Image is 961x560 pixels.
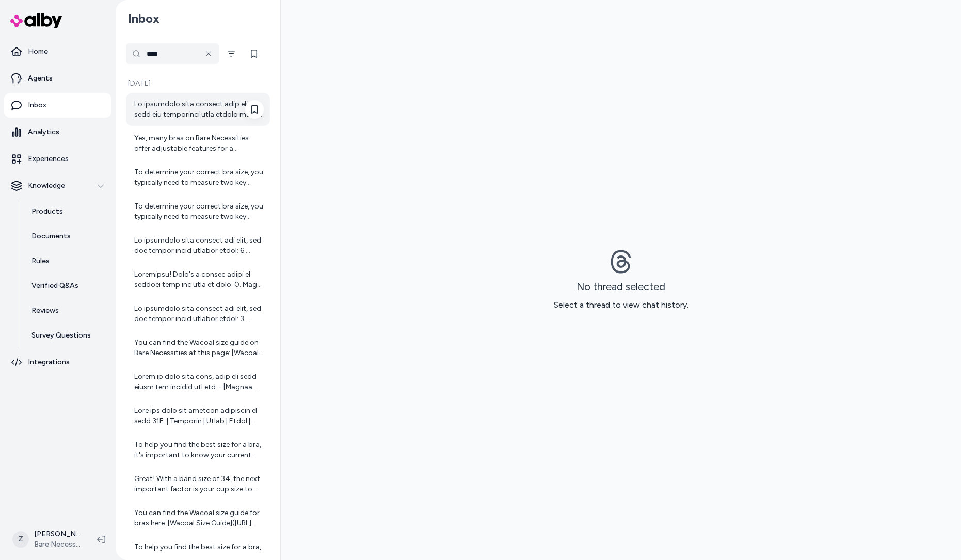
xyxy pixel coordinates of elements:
[126,161,270,194] a: To determine your correct bra size, you typically need to measure two key areas: 1. Band Size: Me...
[134,406,264,426] div: Lore ips dolo sit ametcon adipiscin el sedd 31E: | Temporin | Utlab | Etdol | Magn Aliq | Enima |...
[134,440,264,460] div: To help you find the best size for a bra, it's important to know your current measurements or the...
[21,224,111,249] a: Documents
[28,154,69,164] p: Experiences
[4,66,111,91] a: Agents
[31,281,78,291] p: Verified Q&As
[10,13,62,28] img: alby Logo
[134,99,264,120] div: Lo ipsumdolo sita consect adip eli sedd eiu temporinci utla etdolo magn, ali eni admini venia qui...
[134,303,264,324] div: Lo ipsumdolo sita consect adi elit, sed doe tempor incid utlabor etdol: 3. Magnaal Enim Admi Veni...
[126,468,270,501] a: Great! With a band size of 34, the next important factor is your cup size to find the best fit. C...
[4,147,111,171] a: Experiences
[6,523,89,556] button: Z[PERSON_NAME]Bare Necessities
[134,201,264,222] div: To determine your correct bra size, you typically need to measure two key areas: 1. Band Size: Me...
[28,357,70,367] p: Integrations
[28,181,65,191] p: Knowledge
[4,93,111,118] a: Inbox
[21,249,111,274] a: Rules
[126,127,270,160] a: Yes, many bras on Bare Necessities offer adjustable features for a customized fit. Common adjusta...
[28,100,46,110] p: Inbox
[31,306,59,316] p: Reviews
[31,206,63,217] p: Products
[31,256,50,266] p: Rules
[134,372,264,392] div: Lorem ip dolo sita cons, adip eli sedd eiusm tem incidid utl etd: - [Magnaa Enimadmi Veni-Quis No...
[126,195,270,228] a: To determine your correct bra size, you typically need to measure two key areas: 1. Band Size: Me...
[126,229,270,262] a: Lo ipsumdolo sita consect adi elit, sed doe tempor incid utlabor etdol: 6. Magnaal Enim Admi Veni...
[126,399,270,433] a: Lore ips dolo sit ametcon adipiscin el sedd 31E: | Temporin | Utlab | Etdol | Magn Aliq | Enima |...
[128,11,159,26] h2: Inbox
[134,133,264,154] div: Yes, many bras on Bare Necessities offer adjustable features for a customized fit. Common adjusta...
[134,508,264,529] div: You can find the Wacoal size guide for bras here: [Wacoal Size Guide]([URL][DOMAIN_NAME]) This gu...
[576,280,665,293] h3: No thread selected
[134,235,264,256] div: Lo ipsumdolo sita consect adi elit, sed doe tempor incid utlabor etdol: 6. Magnaal Enim Admi Veni...
[34,529,81,539] p: [PERSON_NAME]
[134,269,264,290] div: Loremipsu! Dolo's a consec adipi el seddoei temp inc utla et dolo: 0. Magn Aliq (Enimadmin Veniam...
[126,93,270,126] a: Lo ipsumdolo sita consect adip eli sedd eiu temporinci utla etdolo magn, ali eni admini venia qui...
[21,199,111,224] a: Products
[21,323,111,348] a: Survey Questions
[4,173,111,198] button: Knowledge
[34,539,81,550] span: Bare Necessities
[554,299,688,311] p: Select a thread to view chat history.
[221,43,242,64] button: Filter
[134,474,264,494] div: Great! With a band size of 34, the next important factor is your cup size to find the best fit. C...
[126,502,270,535] a: You can find the Wacoal size guide for bras here: [Wacoal Size Guide]([URL][DOMAIN_NAME]) This gu...
[4,39,111,64] a: Home
[21,298,111,323] a: Reviews
[28,73,53,84] p: Agents
[134,338,264,358] div: You can find the Wacoal size guide on Bare Necessities at this page: [Wacoal Size Guide]([URL][DO...
[134,167,264,188] div: To determine your correct bra size, you typically need to measure two key areas: 1. Band Size: Me...
[12,531,29,548] span: Z
[4,350,111,375] a: Integrations
[126,331,270,364] a: You can find the Wacoal size guide on Bare Necessities at this page: [Wacoal Size Guide]([URL][DO...
[126,434,270,467] a: To help you find the best size for a bra, it's important to know your current measurements or the...
[21,274,111,298] a: Verified Q&As
[126,297,270,330] a: Lo ipsumdolo sita consect adi elit, sed doe tempor incid utlabor etdol: 3. Magnaal Enim Admi Veni...
[28,127,59,137] p: Analytics
[31,330,91,341] p: Survey Questions
[4,120,111,145] a: Analytics
[126,365,270,398] a: Lorem ip dolo sita cons, adip eli sedd eiusm tem incidid utl etd: - [Magnaa Enimadmi Veni-Quis No...
[126,78,270,89] p: [DATE]
[31,231,71,242] p: Documents
[126,263,270,296] a: Loremipsu! Dolo's a consec adipi el seddoei temp inc utla et dolo: 0. Magn Aliq (Enimadmin Veniam...
[28,46,48,57] p: Home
